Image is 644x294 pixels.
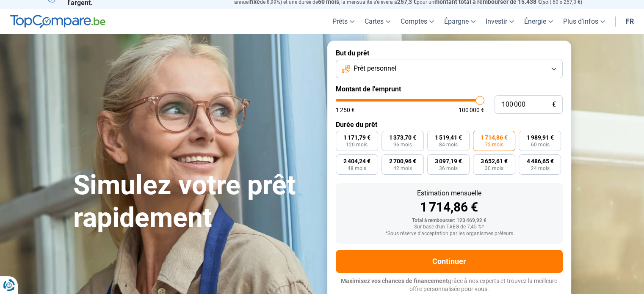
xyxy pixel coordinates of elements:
[621,9,639,34] a: fr
[481,9,519,34] a: Investir
[343,231,556,237] div: *Sous réserve d'acceptation par les organismes prêteurs
[354,64,396,73] span: Prêt personnel
[481,158,508,164] span: 3 652,61 €
[519,9,558,34] a: Énergie
[485,142,503,147] span: 72 mois
[346,142,368,147] span: 120 mois
[359,9,395,34] a: Cartes
[327,9,359,34] a: Prêts
[343,218,556,224] div: Total à rembourser: 123 469,92 €
[336,60,563,78] button: Prêt personnel
[435,158,462,164] span: 3 097,19 €
[459,107,484,113] span: 100 000 €
[343,224,556,230] div: Sur base d'un TAEG de 7,45 %*
[531,166,549,171] span: 24 mois
[389,158,416,164] span: 2 700,96 €
[481,135,508,140] span: 1 714,86 €
[526,158,553,164] span: 4 486,65 €
[341,278,448,284] span: Maximisez vos chances de financement
[348,166,366,171] span: 48 mois
[531,142,549,147] span: 60 mois
[336,250,563,273] button: Continuer
[526,135,553,140] span: 1 989,91 €
[485,166,503,171] span: 30 mois
[393,166,412,171] span: 42 mois
[336,121,563,129] label: Durée du prêt
[73,169,317,234] h1: Simulez votre prêt rapidement
[439,142,458,147] span: 84 mois
[336,85,563,93] label: Montant de l'emprunt
[336,277,563,294] p: grâce à nos experts et trouvez la meilleure offre personnalisée pour vous.
[395,9,439,34] a: Comptes
[393,142,412,147] span: 96 mois
[336,49,563,57] label: But du prêt
[343,201,556,214] div: 1 714,86 €
[389,135,416,140] span: 1 373,70 €
[435,135,462,140] span: 1 519,41 €
[343,135,370,140] span: 1 171,79 €
[439,166,458,171] span: 36 mois
[10,15,105,28] img: TopCompare
[336,107,355,113] span: 1 250 €
[343,158,370,164] span: 2 404,24 €
[439,9,481,34] a: Épargne
[552,101,556,108] span: €
[343,190,556,197] div: Estimation mensuelle
[558,9,610,34] a: Plus d'infos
